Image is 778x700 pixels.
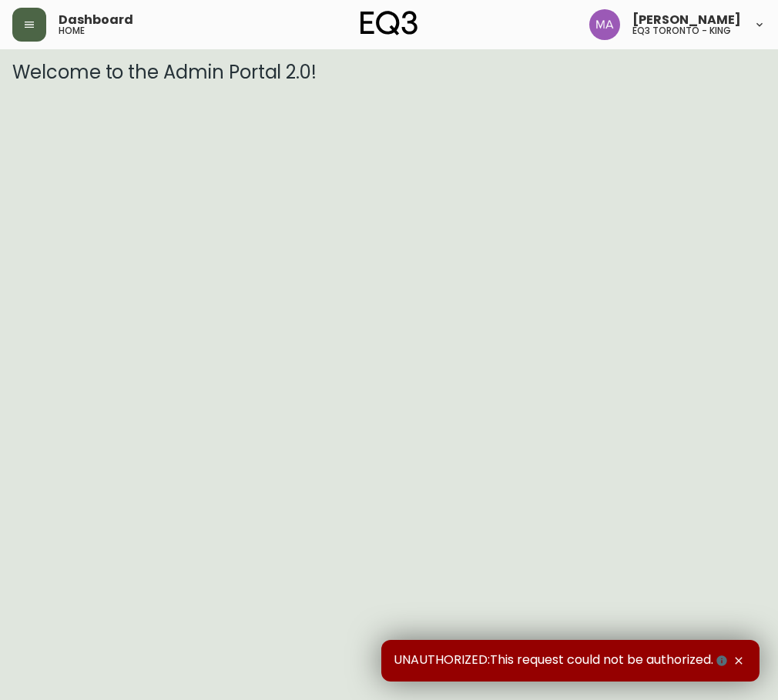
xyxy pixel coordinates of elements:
[632,14,741,26] span: [PERSON_NAME]
[632,26,731,35] h5: eq3 toronto - king
[59,26,85,35] h5: home
[360,11,418,35] img: logo
[59,14,133,26] span: Dashboard
[394,652,730,669] span: UNAUTHORIZED:This request could not be authorized.
[12,62,766,83] h3: Welcome to the Admin Portal 2.0!
[589,9,620,40] img: 4f0989f25cbf85e7eb2537583095d61e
